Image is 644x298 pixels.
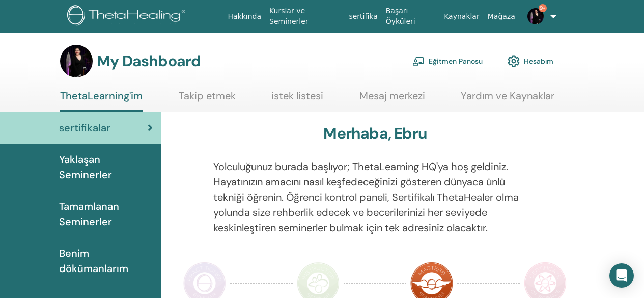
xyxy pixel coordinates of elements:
a: Yardım ve Kaynaklar [461,90,554,110]
a: Kaynaklar [440,7,484,26]
a: ThetaLearning'im [60,90,143,112]
a: istek listesi [271,90,323,110]
img: chalkboard-teacher.svg [412,57,425,66]
p: Yolculuğunuz burada başlıyor; ThetaLearning HQ'ya hoş geldiniz. Hayatınızın amacını nasıl keşfede... [213,159,537,235]
a: Mesaj merkezi [359,90,425,110]
a: Kurslar ve Seminerler [265,2,345,31]
span: Tamamlanan Seminerler [59,199,153,229]
a: sertifika [345,7,381,26]
a: Hakkında [223,7,265,26]
h3: My Dashboard [97,52,201,70]
a: Mağaza [484,7,519,26]
h3: Merhaba, Ebru [323,124,427,143]
a: Başarı Öyküleri [382,2,440,31]
img: default.jpg [527,8,544,24]
a: Takip etmek [179,90,236,110]
span: Yaklaşan Seminerler [59,152,153,182]
a: Hesabım [508,50,553,72]
span: 9+ [539,4,547,12]
img: cog.svg [508,52,520,70]
img: logo.png [67,5,189,28]
span: Benim dökümanlarım [59,246,153,276]
span: sertifikalar [59,120,110,136]
div: Open Intercom Messenger [609,263,634,288]
a: Eğitmen Panosu [412,50,483,72]
img: default.jpg [60,45,93,77]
